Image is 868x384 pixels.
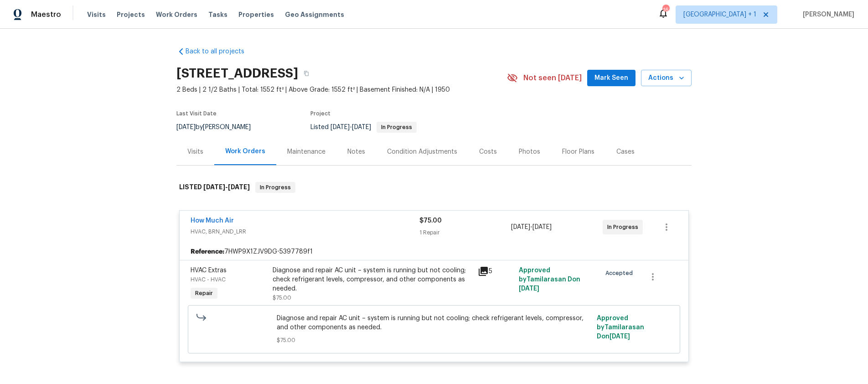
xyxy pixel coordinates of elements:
div: Cases [616,147,635,156]
div: Visits [187,147,203,156]
span: [DATE] [532,224,552,230]
span: Tasks [208,11,227,18]
span: Actions [648,73,684,84]
span: Projects [117,10,145,19]
span: In Progress [377,125,416,130]
div: Notes [347,147,365,156]
h2: [STREET_ADDRESS] [176,69,298,78]
span: Repair [191,289,217,298]
span: In Progress [256,183,294,192]
span: - [203,184,250,190]
span: [DATE] [176,124,196,130]
span: [GEOGRAPHIC_DATA] + 1 [683,10,756,19]
div: 7HWP9X1ZJV9DG-5397789f1 [180,244,688,260]
h6: LISTED [179,182,250,193]
span: HVAC - HVAC [191,277,226,282]
b: Reference: [191,247,224,256]
span: In Progress [607,223,642,232]
span: HVAC Extras [191,267,227,274]
a: How Much Air [191,218,234,224]
span: Diagnose and repair AC unit – system is running but not cooling; check refrigerant levels, compre... [277,314,592,332]
span: Mark Seen [594,73,628,84]
div: LISTED [DATE]-[DATE]In Progress [176,173,692,202]
span: Project [310,111,331,116]
span: Visits [87,10,106,19]
span: 2 Beds | 2 1/2 Baths | Total: 1552 ft² | Above Grade: 1552 ft² | Basement Finished: N/A | 1950 [176,85,507,94]
div: Costs [479,147,497,156]
span: Approved by Tamilarasan D on [519,267,580,292]
span: [DATE] [610,333,630,340]
span: Not seen [DATE] [523,73,582,83]
span: $75.00 [277,336,592,345]
span: - [331,124,371,130]
span: Listed [310,124,417,130]
a: Back to all projects [176,47,264,56]
span: HVAC, BRN_AND_LRR [191,227,419,236]
span: Accepted [605,269,636,278]
span: [DATE] [331,124,350,130]
span: [DATE] [352,124,371,130]
div: Maintenance [287,147,325,156]
div: Photos [519,147,540,156]
div: 5 [478,266,513,277]
span: [DATE] [511,224,530,230]
button: Actions [641,70,692,87]
span: [DATE] [519,285,539,292]
button: Copy Address [298,65,315,82]
div: Condition Adjustments [387,147,457,156]
span: Geo Assignments [285,10,344,19]
span: Work Orders [156,10,197,19]
div: Floor Plans [562,147,594,156]
div: 1 Repair [419,228,511,237]
span: - [511,223,552,232]
span: Properties [238,10,274,19]
span: $75.00 [273,295,291,301]
button: Mark Seen [587,70,635,87]
span: Last Visit Date [176,111,217,116]
span: [DATE] [203,184,225,190]
span: [PERSON_NAME] [799,10,854,19]
span: [DATE] [228,184,250,190]
div: by [PERSON_NAME] [176,122,262,133]
span: $75.00 [419,218,442,224]
div: 16 [662,5,669,15]
span: Maestro [31,10,61,19]
span: Approved by Tamilarasan D on [597,315,644,340]
div: Work Orders [225,147,265,156]
div: Diagnose and repair AC unit – system is running but not cooling; check refrigerant levels, compre... [273,266,472,293]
